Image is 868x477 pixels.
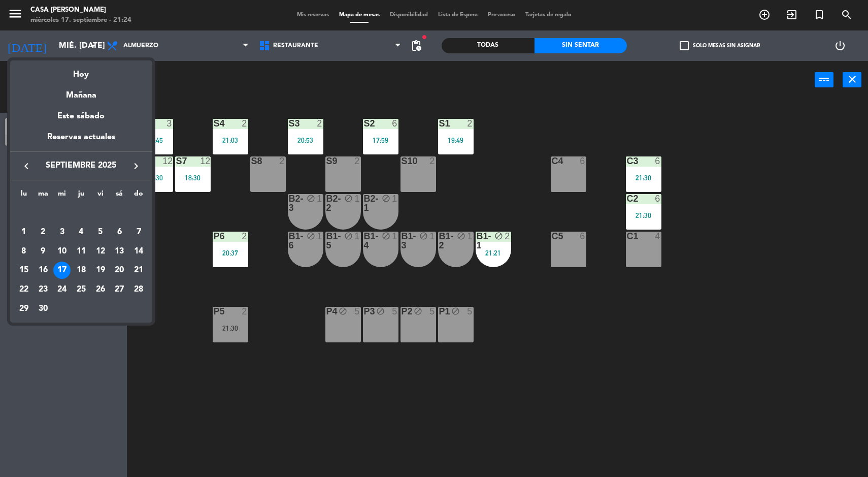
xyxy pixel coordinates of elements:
[34,280,53,299] td: 23 de septiembre de 2025
[36,159,127,172] span: septiembre 2025
[35,224,52,241] div: 2
[52,188,72,204] th: miércoles
[14,299,34,319] td: 29 de septiembre de 2025
[92,243,109,260] div: 12
[111,224,128,241] div: 6
[10,131,152,151] div: Reservas actuales
[129,222,148,242] td: 7 de septiembre de 2025
[15,262,32,279] div: 15
[130,281,147,298] div: 28
[129,280,148,299] td: 28 de septiembre de 2025
[10,81,152,102] div: Mañana
[15,281,32,298] div: 22
[129,188,148,204] th: domingo
[110,242,129,261] td: 13 de septiembre de 2025
[14,280,34,299] td: 22 de septiembre de 2025
[92,281,109,298] div: 26
[10,60,152,81] div: Hoy
[130,262,147,279] div: 21
[53,281,71,298] div: 24
[72,222,91,242] td: 4 de septiembre de 2025
[130,160,142,172] i: keyboard_arrow_right
[91,280,110,299] td: 26 de septiembre de 2025
[15,224,32,241] div: 1
[73,281,90,298] div: 25
[14,222,34,242] td: 1 de septiembre de 2025
[110,280,129,299] td: 27 de septiembre de 2025
[14,188,34,204] th: lunes
[34,299,53,319] td: 30 de septiembre de 2025
[14,261,34,280] td: 15 de septiembre de 2025
[73,243,90,260] div: 11
[52,222,72,242] td: 3 de septiembre de 2025
[72,261,91,280] td: 18 de septiembre de 2025
[34,261,53,280] td: 16 de septiembre de 2025
[52,280,72,299] td: 24 de septiembre de 2025
[92,262,109,279] div: 19
[111,281,128,298] div: 27
[52,242,72,261] td: 10 de septiembre de 2025
[20,160,32,172] i: keyboard_arrow_left
[35,262,52,279] div: 16
[17,160,36,173] button: keyboard_arrow_left
[14,203,148,222] td: SEP.
[110,222,129,242] td: 6 de septiembre de 2025
[35,243,52,260] div: 9
[129,261,148,280] td: 21 de septiembre de 2025
[34,242,53,261] td: 9 de septiembre de 2025
[91,222,110,242] td: 5 de septiembre de 2025
[130,224,147,241] div: 7
[130,243,147,260] div: 14
[72,188,91,204] th: jueves
[52,261,72,280] td: 17 de septiembre de 2025
[15,243,32,260] div: 8
[110,261,129,280] td: 20 de septiembre de 2025
[53,224,71,241] div: 3
[14,242,34,261] td: 8 de septiembre de 2025
[129,242,148,261] td: 14 de septiembre de 2025
[91,188,110,204] th: viernes
[73,224,90,241] div: 4
[73,262,90,279] div: 18
[92,224,109,241] div: 5
[111,243,128,260] div: 13
[34,222,53,242] td: 2 de septiembre de 2025
[10,102,152,131] div: Este sábado
[111,262,128,279] div: 20
[91,261,110,280] td: 19 de septiembre de 2025
[53,262,71,279] div: 17
[34,188,53,204] th: martes
[72,280,91,299] td: 25 de septiembre de 2025
[53,243,71,260] div: 10
[15,300,32,317] div: 29
[91,242,110,261] td: 12 de septiembre de 2025
[35,300,52,317] div: 30
[35,281,52,298] div: 23
[72,242,91,261] td: 11 de septiembre de 2025
[110,188,129,204] th: sábado
[127,160,145,173] button: keyboard_arrow_right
